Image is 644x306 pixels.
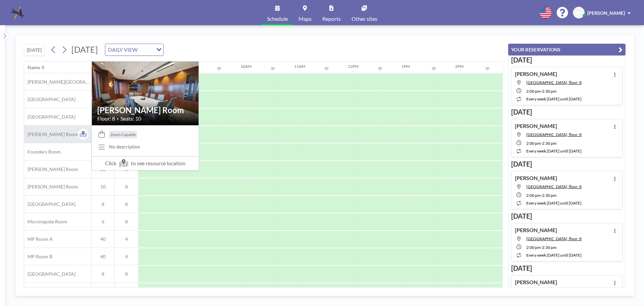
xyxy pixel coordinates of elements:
span: • [117,117,119,121]
h3: [DATE] [511,160,623,168]
div: 30 [217,66,221,71]
img: resource-image [92,53,199,133]
span: [PERSON_NAME] Room [24,131,78,137]
h3: [DATE] [511,108,623,116]
span: Floor: 8 [97,115,115,122]
span: - [541,193,542,198]
button: [DATE] [24,44,45,56]
div: 12PM [348,64,359,69]
button: YOUR RESERVATIONS [508,44,626,55]
span: every week [DATE] until [DATE] [526,148,582,154]
span: 2:00 PM [526,89,541,94]
span: 6 [92,219,114,225]
h4: [PERSON_NAME] [515,279,557,286]
div: 30 [271,66,275,71]
div: Search for option [105,44,163,55]
span: Zoom Capable [110,132,136,137]
h2: [PERSON_NAME] Room [97,105,193,115]
span: [PERSON_NAME] Room [24,166,78,172]
span: 4 [115,254,138,260]
span: Maps [299,16,312,21]
h4: [PERSON_NAME] [515,227,557,233]
span: Other sites [352,16,377,21]
span: every week [DATE] until [DATE] [526,201,582,206]
span: - [541,89,542,94]
span: MP Room A [24,236,53,242]
span: MP Room B [24,254,52,260]
span: Sweet Auburn Room, floor: 8 [526,80,582,85]
span: AL [576,10,582,16]
span: [PERSON_NAME][GEOGRAPHIC_DATA] [24,79,91,85]
span: Sweet Auburn Room, floor: 8 [526,184,582,189]
span: 4 [115,236,138,242]
div: No description [109,144,140,150]
span: 8 [92,201,114,207]
h3: [DATE] [511,56,623,64]
div: 30 [432,66,436,71]
h3: [DATE] [511,264,623,272]
span: every week [DATE] until [DATE] [526,96,582,101]
span: 8 [92,271,114,277]
span: 2:00 PM [526,193,541,198]
span: 2:30 PM [542,89,556,94]
div: 30 [378,66,382,71]
div: 2PM [455,64,464,69]
span: 10 [92,184,114,190]
h3: [DATE] [511,212,623,220]
div: 30 [485,66,489,71]
span: every week [DATE] until [DATE] [526,253,582,258]
span: 2:00 PM [526,245,541,250]
span: [GEOGRAPHIC_DATA] [24,96,75,102]
span: Sweet Auburn Room, floor: 8 [526,132,582,137]
span: 40 [92,254,114,260]
span: 8 [115,184,138,190]
span: 2:30 PM [542,141,556,146]
h4: [PERSON_NAME] [515,71,557,77]
span: 8 [115,219,138,225]
span: Schedule [267,16,288,21]
span: 2:30 PM [542,193,556,198]
span: 40 [92,236,114,242]
div: 11AM [294,64,305,69]
img: organization-logo [11,6,24,19]
span: 8 [115,201,138,207]
span: Founders Room [24,149,61,155]
span: [DATE] [71,44,98,54]
span: Sweet Auburn Room, floor: 8 [526,236,582,241]
span: 2:00 PM [526,141,541,146]
input: Search for option [140,45,152,54]
h4: [PERSON_NAME] [515,175,557,181]
span: Seats: 10 [120,115,141,122]
span: 8 [115,271,138,277]
span: DAILY VIEW [107,45,139,54]
span: [PERSON_NAME] [587,10,625,16]
span: - [541,141,542,146]
span: [GEOGRAPHIC_DATA] [24,201,75,207]
span: Morningside Room [24,219,67,225]
span: [PERSON_NAME] Room [24,184,78,190]
span: [GEOGRAPHIC_DATA] [24,114,75,120]
div: 30 [324,66,328,71]
span: - [541,245,542,250]
span: Reports [322,16,341,21]
div: Name [28,64,40,71]
div: 1PM [401,64,410,69]
h4: [PERSON_NAME] [515,123,557,129]
span: Click to see resource location [92,156,199,170]
div: 10AM [240,64,252,69]
span: [GEOGRAPHIC_DATA] [24,271,75,277]
span: 2:30 PM [542,245,556,250]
